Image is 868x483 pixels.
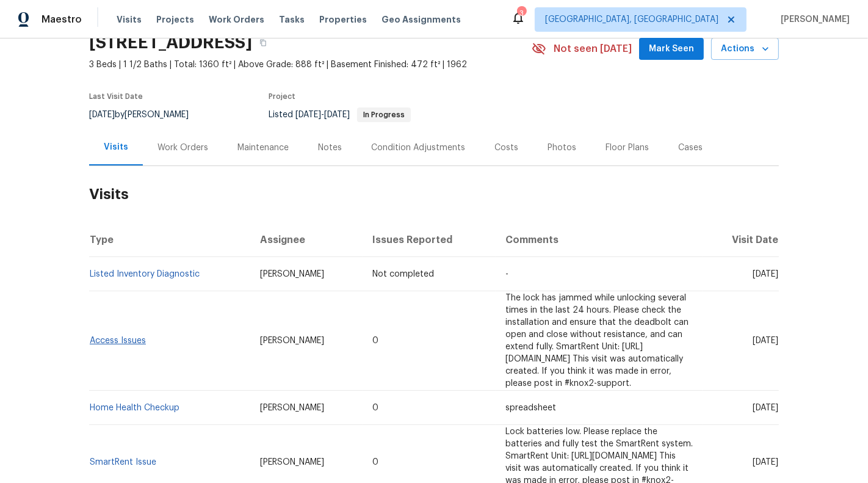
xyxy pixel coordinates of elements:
span: Not completed [372,270,434,278]
span: In Progress [358,111,410,118]
div: Costs [494,142,518,154]
span: [DATE] [295,111,321,119]
span: [PERSON_NAME] [260,404,324,412]
span: Actions [721,42,769,57]
span: [PERSON_NAME] [260,270,324,278]
a: Listed Inventory Diagnostic [90,270,200,278]
span: Last Visit Date [89,93,143,100]
a: SmartRent Issue [90,458,156,467]
div: Maintenance [237,142,289,154]
span: [PERSON_NAME] [260,458,324,467]
span: Properties [319,13,367,26]
div: Notes [318,142,342,154]
span: The lock has jammed while unlocking several times in the last 24 hours. Please check the installa... [505,294,689,388]
span: 0 [372,404,378,412]
span: Work Orders [209,13,264,26]
span: [DATE] [753,270,778,278]
span: Visits [117,13,142,26]
div: Floor Plans [606,142,649,154]
span: - [505,270,508,278]
span: 0 [372,336,378,345]
span: Project [269,93,295,100]
span: Projects [156,13,194,26]
div: Condition Adjustments [371,142,465,154]
button: Mark Seen [639,38,704,60]
div: 3 [517,7,526,20]
span: Listed [269,111,411,119]
th: Comments [496,223,703,257]
span: Tasks [279,15,305,24]
span: - [295,111,350,119]
span: 3 Beds | 1 1/2 Baths | Total: 1360 ft² | Above Grade: 888 ft² | Basement Finished: 472 ft² | 1962 [89,59,532,71]
th: Visit Date [703,223,779,257]
th: Issues Reported [363,223,496,257]
span: spreadsheet [505,404,556,412]
div: by [PERSON_NAME] [89,107,203,122]
div: Photos [548,142,576,154]
th: Assignee [250,223,363,257]
div: Cases [678,142,703,154]
span: [PERSON_NAME] [260,336,324,345]
a: Access Issues [90,336,146,345]
span: [DATE] [753,404,778,412]
th: Type [89,223,250,257]
div: Work Orders [157,142,208,154]
span: Not seen [DATE] [554,43,632,55]
button: Copy Address [252,32,274,54]
span: [PERSON_NAME] [776,13,850,26]
span: [DATE] [89,111,115,119]
span: Mark Seen [649,42,694,57]
span: [DATE] [753,458,778,467]
h2: Visits [89,166,779,223]
span: Maestro [42,13,82,26]
a: Home Health Checkup [90,404,179,412]
span: 0 [372,458,378,467]
button: Actions [711,38,779,60]
div: Visits [104,141,128,153]
span: Geo Assignments [382,13,461,26]
span: [DATE] [324,111,350,119]
h2: [STREET_ADDRESS] [89,37,252,49]
span: [GEOGRAPHIC_DATA], [GEOGRAPHIC_DATA] [545,13,718,26]
span: [DATE] [753,336,778,345]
